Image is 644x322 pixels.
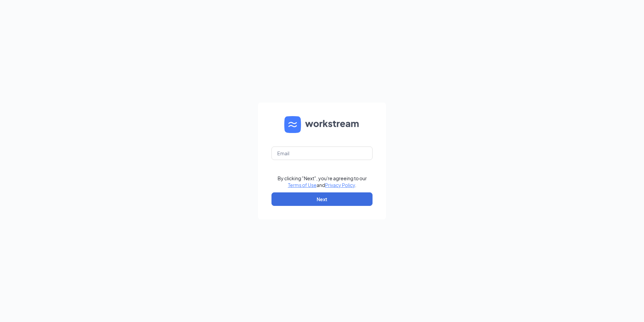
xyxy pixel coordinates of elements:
input: Email [271,146,373,160]
a: Privacy Policy [325,182,355,188]
img: WS logo and Workstream text [284,116,360,133]
button: Next [271,192,373,206]
div: By clicking "Next", you're agreeing to our and . [278,175,367,188]
a: Terms of Use [288,182,317,188]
